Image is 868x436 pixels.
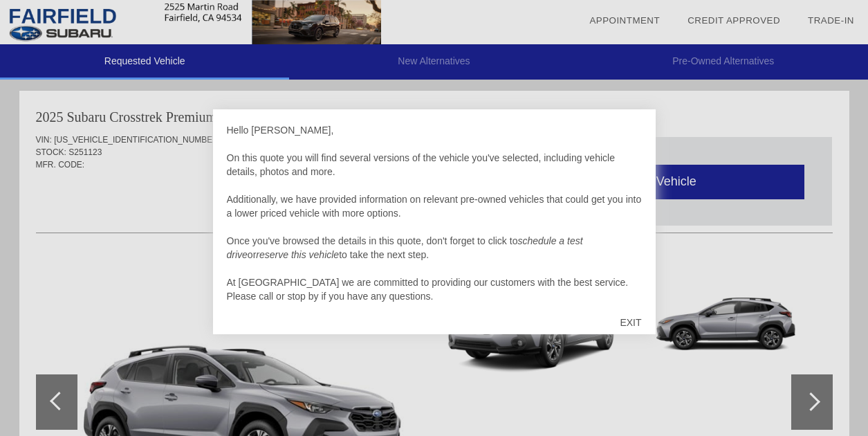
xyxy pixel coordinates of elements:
[606,302,655,343] div: EXIT
[256,249,339,260] em: reserve this vehicle
[808,15,854,26] a: Trade-In
[227,123,642,303] div: Hello [PERSON_NAME], On this quote you will find several versions of the vehicle you've selected,...
[687,15,780,26] a: Credit Approved
[589,15,660,26] a: Appointment
[227,235,583,260] em: schedule a test drive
